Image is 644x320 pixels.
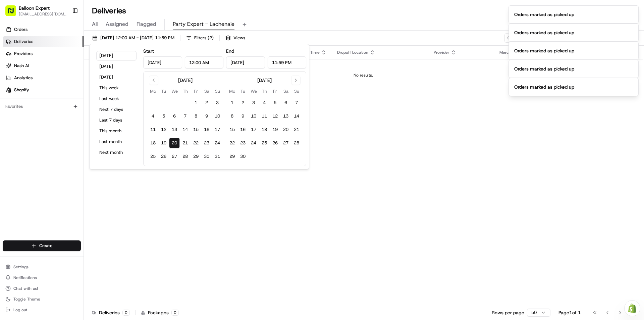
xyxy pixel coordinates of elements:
[14,39,33,45] span: Deliveries
[100,35,174,41] span: [DATE] 12:00 AM - [DATE] 11:59 PM
[7,64,19,76] img: 1736555255976-a54dd68f-1ca7-489b-9aae-adbdc363a1c4
[92,20,98,28] span: All
[13,286,38,291] span: Chat with us!
[13,97,51,104] span: Knowledge Base
[291,88,302,95] th: Sunday
[3,284,81,293] button: Chat with us!
[169,88,180,95] th: Wednesday
[183,33,217,43] button: Filters(2)
[180,124,191,135] button: 14
[148,151,158,162] button: 25
[212,111,223,122] button: 10
[434,50,449,55] span: Provider
[291,124,302,135] button: 21
[96,105,137,114] button: Next 7 days
[158,124,169,135] button: 12
[201,111,212,122] button: 9
[227,124,237,135] button: 15
[280,88,291,95] th: Saturday
[191,124,201,135] button: 15
[558,309,581,316] div: Page 1 of 1
[514,47,574,54] div: Orders marked as picked up
[143,48,154,54] label: Start
[13,296,40,302] span: Toggle Theme
[191,97,201,108] button: 1
[169,151,180,162] button: 27
[180,151,191,162] button: 28
[96,94,137,103] button: Last week
[3,294,81,304] button: Toggle Theme
[337,50,368,55] span: Dropoff Location
[3,36,84,47] a: Deliveries
[3,101,81,112] div: Favorites
[237,138,248,148] button: 23
[148,124,158,135] button: 11
[191,111,201,122] button: 8
[248,97,259,108] button: 3
[96,83,137,93] button: This week
[141,309,179,316] div: Packages
[280,97,291,108] button: 6
[92,5,126,16] h1: Deliveries
[143,56,182,68] input: Date
[7,27,122,38] p: Welcome 👋
[17,43,111,50] input: Clear
[96,148,137,157] button: Next month
[173,20,234,28] span: Party Expert - Lachenaie
[96,137,137,146] button: Last month
[270,88,280,95] th: Friday
[212,151,223,162] button: 31
[67,114,81,119] span: Pylon
[3,305,81,315] button: Log out
[180,111,191,122] button: 7
[14,27,28,33] span: Orders
[169,111,180,122] button: 6
[291,97,302,108] button: 7
[14,87,29,93] span: Shopify
[54,95,110,107] a: 💻API Documentation
[57,98,62,103] div: 💻
[514,65,574,72] div: Orders marked as picked up
[137,20,156,28] span: Flagged
[39,243,52,249] span: Create
[13,307,27,313] span: Log out
[499,50,517,55] span: Merchant
[13,275,37,280] span: Notifications
[3,60,84,71] a: Nash AI
[3,73,84,83] a: Analytics
[96,62,137,71] button: [DATE]
[3,24,84,35] a: Orders
[96,73,137,82] button: [DATE]
[122,310,130,316] div: 0
[259,124,270,135] button: 18
[194,35,214,41] span: Filters
[180,88,191,95] th: Thursday
[3,85,84,95] a: Shopify
[13,264,29,270] span: Settings
[148,138,158,148] button: 18
[270,124,280,135] button: 19
[3,3,69,19] button: Balloon Expert[EMAIL_ADDRESS][DOMAIN_NAME]
[47,113,81,119] a: Powered byPylon
[96,126,137,136] button: This month
[106,20,128,28] span: Assigned
[158,111,169,122] button: 5
[248,88,259,95] th: Wednesday
[233,35,245,41] span: Views
[280,138,291,148] button: 27
[226,48,234,54] label: End
[6,87,11,93] img: Shopify logo
[259,88,270,95] th: Thursday
[291,76,301,85] button: Go to next month
[14,51,33,57] span: Providers
[23,71,85,76] div: We're available if you need us!
[14,63,29,69] span: Nash AI
[270,111,280,122] button: 12
[208,35,214,41] span: ( 2 )
[227,138,237,148] button: 22
[23,64,110,71] div: Start new chat
[201,138,212,148] button: 23
[3,262,81,272] button: Settings
[237,151,248,162] button: 30
[514,29,574,36] div: Orders marked as picked up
